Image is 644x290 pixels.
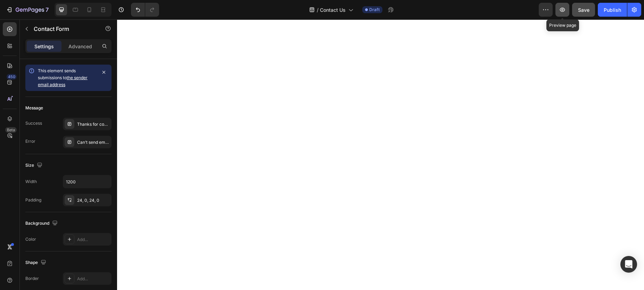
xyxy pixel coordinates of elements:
[25,197,41,203] div: Padding
[63,175,111,188] input: Auto
[117,19,644,290] iframe: To enrich screen reader interactions, please activate Accessibility in Grammarly extension settings
[25,161,44,170] div: Size
[604,6,621,14] div: Publish
[46,6,49,14] p: 7
[5,127,17,133] div: Beta
[25,179,37,185] div: Width
[369,7,380,13] span: Draft
[3,3,52,17] button: 7
[77,276,110,282] div: Add...
[598,3,627,17] button: Publish
[25,236,36,242] div: Color
[620,256,637,273] div: Open Intercom Messenger
[68,43,92,50] p: Advanced
[25,138,35,144] div: Error
[317,6,319,14] span: /
[38,68,88,87] span: This element sends submissions to
[25,219,59,228] div: Background
[77,197,110,204] div: 24, 0, 24, 0
[7,74,17,80] div: 450
[77,237,110,243] div: Add...
[34,43,54,50] p: Settings
[77,121,110,127] div: Thanks for contacting us. We'll get back to you as soon as possible.
[25,120,42,126] div: Success
[131,3,159,17] div: Undo/Redo
[77,139,110,146] div: Can’t send email. Please try again later.
[25,105,43,111] div: Message
[25,275,39,282] div: Border
[572,3,595,17] button: Save
[578,7,589,13] span: Save
[320,6,346,14] span: Contact Us
[25,258,48,267] div: Shape
[34,25,93,33] p: Contact Form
